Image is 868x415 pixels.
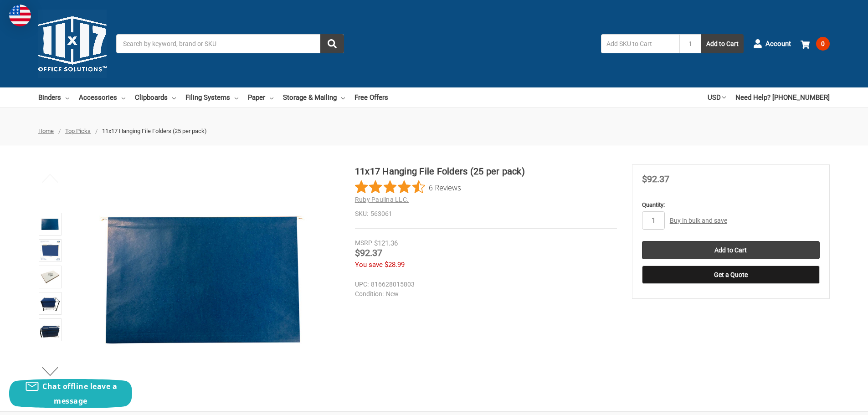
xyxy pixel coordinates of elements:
div: MSRP [355,238,372,248]
dd: 563061 [355,209,617,219]
a: Account [753,32,791,56]
span: 11x17 Hanging File Folders (25 per pack) [102,128,207,134]
a: Binders [38,87,69,108]
input: Add to Cart [642,241,820,259]
input: Search by keyword, brand or SKU [116,34,344,53]
a: Home [38,128,54,134]
button: Next [36,362,64,380]
button: Previous [36,169,64,187]
img: 11x17 Hanging File Folders (25 per pack) [40,241,60,261]
a: Ruby Paulina LLC. [355,196,409,203]
img: 11x17.com [38,10,107,78]
img: duty and tax information for United States [9,5,31,26]
dt: SKU: [355,209,368,219]
a: Need Help? [PHONE_NUMBER] [735,87,830,108]
label: Quantity: [642,200,820,210]
button: Rated 4.5 out of 5 stars from 6 reviews. Jump to reviews. [355,180,461,194]
button: Chat offline leave a message [9,379,132,408]
a: USD [708,87,726,108]
img: 11x17 Hanging File Folders [40,214,60,234]
span: 0 [816,37,830,51]
span: $121.36 [374,239,398,247]
a: Top Picks [65,128,91,134]
dd: 816628015803 [355,280,613,289]
span: 6 Reviews [429,180,461,194]
a: Storage & Mailing [283,87,345,108]
button: Get a Quote [642,266,820,284]
img: 11x17 Hanging File Folders [91,164,318,392]
span: Chat offline leave a message [42,381,117,406]
img: 11x17 Hanging File Folders (25 per pack) [40,267,60,287]
button: Add to Cart [701,34,744,53]
img: 11x17 Hanging File Folders (25 per pack) [40,293,60,313]
span: Account [765,39,791,49]
a: 0 [801,32,830,56]
input: Add SKU to Cart [601,34,679,53]
span: $92.37 [642,174,669,184]
dt: Condition: [355,289,384,299]
img: 11x17 Hanging File Folders (25 per pack) [40,320,60,340]
a: Paper [248,87,273,108]
a: Filing Systems [185,87,238,108]
dt: UPC: [355,280,369,289]
a: Accessories [79,87,125,108]
a: Free Offers [354,87,388,108]
h1: 11x17 Hanging File Folders (25 per pack) [355,164,617,178]
span: $28.99 [385,261,405,269]
span: $92.37 [355,247,382,258]
dd: New [355,289,613,299]
a: Buy in bulk and save [670,217,727,224]
a: Clipboards [135,87,176,108]
span: You save [355,261,383,269]
iframe: Google Customer Reviews [793,390,868,415]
